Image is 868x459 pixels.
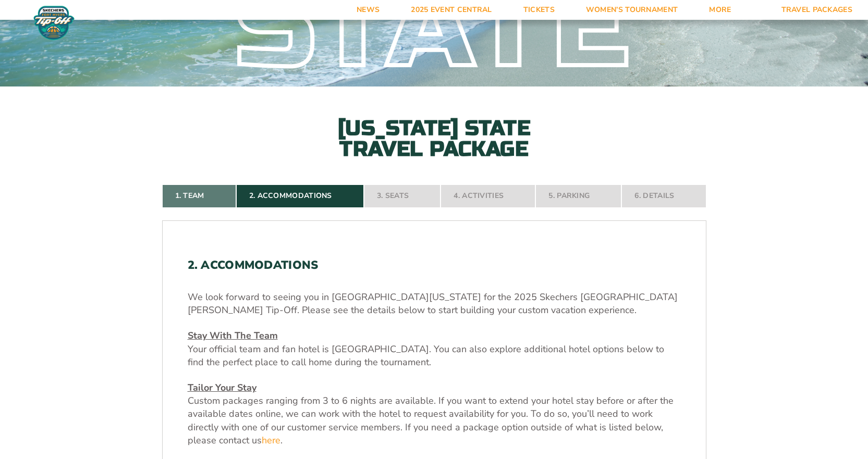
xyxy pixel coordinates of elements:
h2: 2. Accommodations [188,258,681,272]
u: Stay With The Team [188,329,278,342]
a: 1. Team [162,184,236,207]
h2: [US_STATE] State Travel Package [320,118,549,159]
p: We look forward to seeing you in [GEOGRAPHIC_DATA][US_STATE] for the 2025 Skechers [GEOGRAPHIC_DA... [188,291,681,317]
a: here [262,434,280,447]
img: Fort Myers Tip-Off [31,5,77,41]
span: Your official team and fan hotel is [GEOGRAPHIC_DATA]. You can also explore additional hotel opti... [188,343,664,368]
span: Custom packages ranging from 3 to 6 nights are available. If you want to extend your hotel stay b... [188,394,674,446]
span: . [280,434,283,446]
u: Tailor Your Stay [188,381,256,394]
